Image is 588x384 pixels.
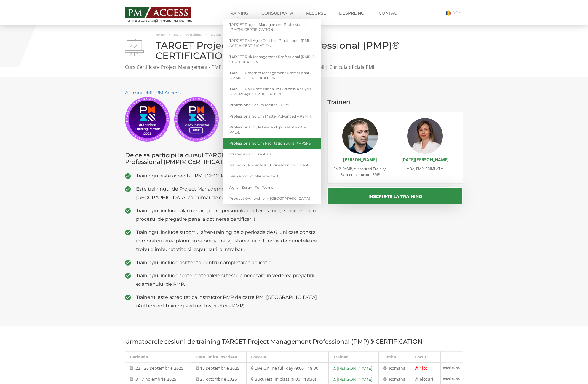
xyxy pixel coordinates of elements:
[406,166,444,171] span: MBA, PMP, CMMI ATM
[223,122,321,138] a: Professional Agile Leadership Essentials™ – PAL-E
[223,99,321,110] a: Professional Scrum Master – PSM I
[257,7,298,19] a: Consultanta
[410,352,441,363] th: Locuri
[136,271,319,288] span: Trainingul include toate materialele si testele necesare in vederea pregatirii examenului de PMP.
[328,363,378,374] td: [PERSON_NAME]
[223,182,321,193] a: Agile – Scrum for Teams
[441,374,463,384] a: Inscrie-te
[327,187,463,204] button: Inscrie-te la training
[135,376,176,382] span: 3 - 7 noiembrie 2025
[223,7,253,19] a: Training
[328,352,378,363] th: Trainer
[125,352,191,363] th: Perioada
[223,35,321,51] a: TARGET PMI Agile Certified Practitioner (PMI-ACP)® CERTIFICATION
[223,67,321,83] a: TARGET Program Management Professional (PgMP)® CERTIFICATION
[136,293,319,310] span: Trainerul este acreditat ca instructor PMP de catre PMI [GEOGRAPHIC_DATA] (Authorized Training Pa...
[343,157,377,162] a: [PERSON_NAME]
[125,5,203,22] a: Training și Consultanță în Project Management
[223,83,321,99] a: TARGET PMI Professional in Business Analysis (PMI-PBA)® CERTIFICATION
[211,33,311,37] span: TARGET Project Management Professional (PMP)® CERTIFICATION
[136,185,319,202] span: Este trainingul de Project Management Professional (PMP)® nr. 1 din [GEOGRAPHIC_DATA] ca numar de...
[374,7,404,19] a: Contact
[156,33,165,37] a: Home
[246,363,328,374] td: Live Online full-day (9:00 - 18:30)
[441,363,463,373] a: Inscrie-te
[446,10,451,16] img: Romana
[173,33,202,37] a: Sesiuni de training
[446,10,463,15] a: RO
[125,152,319,165] h3: De ce sa participi la cursul TARGET Project Management Professional (PMP)® CERTIFICATION
[223,160,321,171] a: Managing Projects in Business Environment
[327,99,463,105] h3: Traineri
[422,365,428,371] span: loc
[422,376,433,382] span: locuri
[401,157,449,162] a: [DATE][PERSON_NAME]
[389,376,394,382] span: Ro
[135,365,183,371] span: 22 - 26 septembrie 2025
[223,138,321,149] a: Professional Scrum Facilitation Skills™ – PSFS
[136,206,319,223] span: Trainingul include plan de pregatire personalizat after-training si asistenta in procesul de preg...
[223,111,321,122] a: Professional Scrum Master Advanced – PSM II
[125,90,181,96] a: Alumni PMP PM Access
[125,7,191,18] img: PM ACCESS - Echipa traineri si consultanti certificati PMP: Narciss Popescu, Mihai Olaru, Monica ...
[223,51,321,67] a: TARGET Risk Management Professional (RMP)® CERTIFICATION
[394,365,405,371] span: mana
[246,352,328,363] th: Locatie
[136,258,319,267] span: Trainingul include asistenta pentru completarea aplicatiei.
[125,19,203,22] span: Training și Consultanță în Project Management
[223,193,321,204] a: Product Ownership in [GEOGRAPHIC_DATA]
[410,363,441,374] td: 1
[125,39,144,57] img: TARGET Project Management Professional (PMP)® CERTIFICATION
[223,171,321,182] a: Lean Product Management
[333,166,386,177] span: PMP, PgMP, Authorized Training Partner Instructor - PMP
[394,376,405,382] span: mana
[136,172,319,180] span: Trainingul este acreditat PMI [GEOGRAPHIC_DATA]
[223,19,321,35] a: TARGET Project Management Professional (PMP)® CERTIFICATION
[136,228,319,254] span: Trainingul include suportul after-training pe o perioada de 6 luni care consta in monitorizarea p...
[378,352,410,363] th: Limba
[223,149,321,160] a: Strategie Concurentiala
[125,64,463,71] p: Curs Certificare Project Management - PMP Exam Prep | Authorized Training Partner PMI | Curicula ...
[191,352,247,363] th: Data limita inscriere
[389,365,394,371] span: Ro
[302,7,330,19] a: Resurse
[335,7,370,19] a: Despre noi
[125,338,463,345] h3: Urmatoarele sesiuni de training TARGET Project Management Professional (PMP)® CERTIFICATION
[191,363,247,374] td: 15 septembrie 2025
